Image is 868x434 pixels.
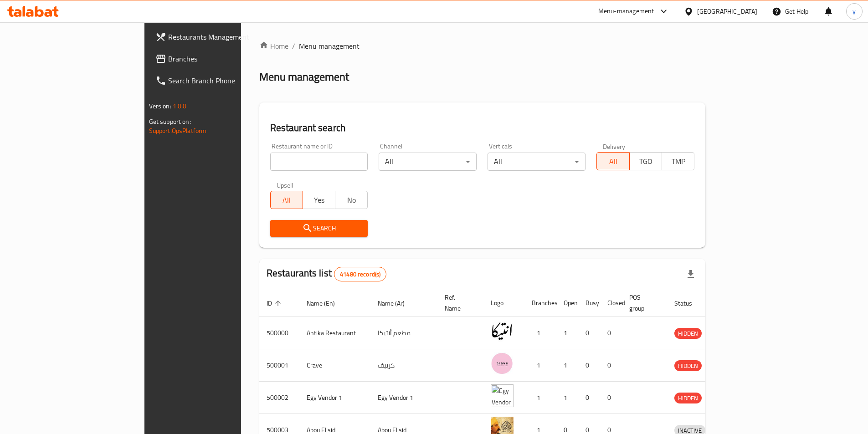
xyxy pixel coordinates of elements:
[335,191,368,209] button: No
[674,361,702,371] span: HIDDEN
[292,41,295,51] li: /
[168,31,282,42] span: Restaurants Management
[674,393,702,403] span: HIDDEN
[370,349,437,382] td: كرييف
[674,328,702,339] div: HIDDEN
[267,298,284,309] span: ID
[596,152,629,170] button: All
[600,317,622,349] td: 0
[299,382,370,414] td: Egy Vendor 1
[524,382,556,414] td: 1
[629,292,656,314] span: POS group
[270,153,368,171] input: Search for restaurant name or ID..
[601,155,626,168] span: All
[662,152,694,170] button: TMP
[307,298,347,309] span: Name (En)
[445,292,473,314] span: Ref. Name
[148,70,289,92] a: Search Branch Phone
[491,384,514,407] img: Egy Vendor 1
[680,263,702,285] div: Export file
[149,125,207,137] a: Support.OpsPlatform
[556,317,578,349] td: 1
[277,182,293,188] label: Upsell
[600,289,622,317] th: Closed
[666,155,691,168] span: TMP
[270,220,368,237] button: Search
[483,289,524,317] th: Logo
[674,298,704,309] span: Status
[697,6,757,16] div: [GEOGRAPHIC_DATA]
[148,48,289,70] a: Branches
[148,26,289,48] a: Restaurants Management
[524,349,556,382] td: 1
[556,382,578,414] td: 1
[259,41,706,51] nav: breadcrumb
[307,194,332,207] span: Yes
[299,41,360,51] span: Menu management
[370,317,437,349] td: مطعم أنتيكا
[173,100,187,112] span: 1.0.0
[556,349,578,382] td: 1
[370,382,437,414] td: Egy Vendor 1
[524,317,556,349] td: 1
[633,155,658,168] span: TGO
[556,289,578,317] th: Open
[267,266,387,281] h2: Restaurants list
[600,382,622,414] td: 0
[259,70,349,84] h2: Menu management
[277,223,361,234] span: Search
[270,191,303,209] button: All
[168,53,282,64] span: Branches
[600,349,622,382] td: 0
[491,352,514,375] img: Crave
[299,317,370,349] td: Antika Restaurant
[274,194,299,207] span: All
[149,116,191,128] span: Get support on:
[378,298,416,309] span: Name (Ar)
[299,349,370,382] td: Crave
[853,6,856,16] span: y
[488,153,586,171] div: All
[629,152,662,170] button: TGO
[491,320,514,342] img: Antika Restaurant
[379,153,477,171] div: All
[270,121,695,135] h2: Restaurant search
[303,191,335,209] button: Yes
[578,317,600,349] td: 0
[149,100,171,112] span: Version:
[674,360,702,371] div: HIDDEN
[334,267,386,281] div: Total records count
[674,328,702,339] span: HIDDEN
[168,75,282,86] span: Search Branch Phone
[603,143,626,149] label: Delivery
[578,349,600,382] td: 0
[339,194,364,207] span: No
[578,382,600,414] td: 0
[578,289,600,317] th: Busy
[334,270,386,279] span: 41480 record(s)
[598,6,654,17] div: Menu-management
[524,289,556,317] th: Branches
